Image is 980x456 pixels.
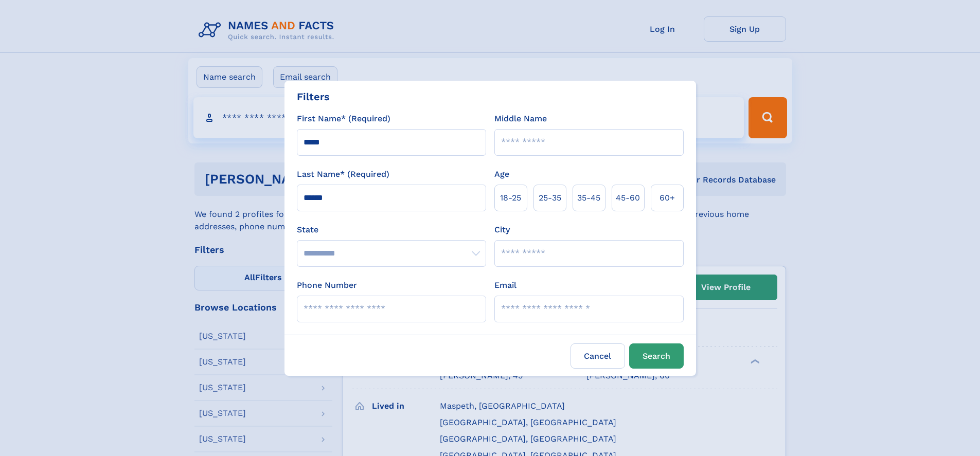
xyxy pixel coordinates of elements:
[494,168,509,180] label: Age
[616,192,640,204] span: 45‑60
[297,279,357,291] label: Phone Number
[539,192,561,204] span: 25‑35
[297,113,390,125] label: First Name* (Required)
[297,89,330,104] div: Filters
[494,113,547,125] label: Middle Name
[297,224,486,236] label: State
[577,192,600,204] span: 35‑45
[494,279,516,291] label: Email
[571,343,625,369] label: Cancel
[500,192,521,204] span: 18‑25
[629,343,684,369] button: Search
[494,224,510,236] label: City
[297,168,389,180] label: Last Name* (Required)
[660,192,675,204] span: 60+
